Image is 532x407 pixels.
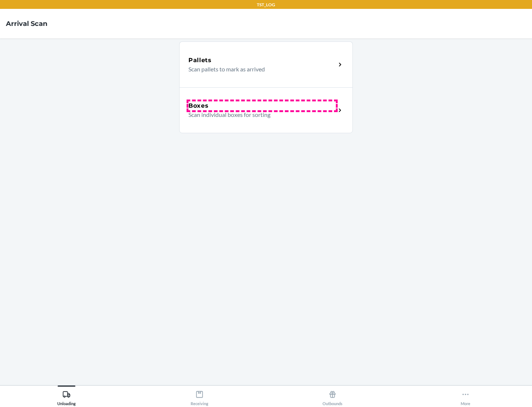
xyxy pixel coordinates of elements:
[266,386,399,406] button: Outbounds
[179,87,353,133] a: BoxesScan individual boxes for sorting
[399,386,532,406] button: More
[188,65,330,74] p: Scan pallets to mark as arrived
[191,387,208,406] div: Receiving
[461,387,470,406] div: More
[57,387,76,406] div: Unloading
[257,1,275,8] p: TST_LOG
[188,101,209,110] h5: Boxes
[188,110,330,119] p: Scan individual boxes for sorting
[188,56,212,65] h5: Pallets
[6,19,47,28] h4: Arrival Scan
[323,387,342,406] div: Outbounds
[133,386,266,406] button: Receiving
[179,41,353,87] a: PalletsScan pallets to mark as arrived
